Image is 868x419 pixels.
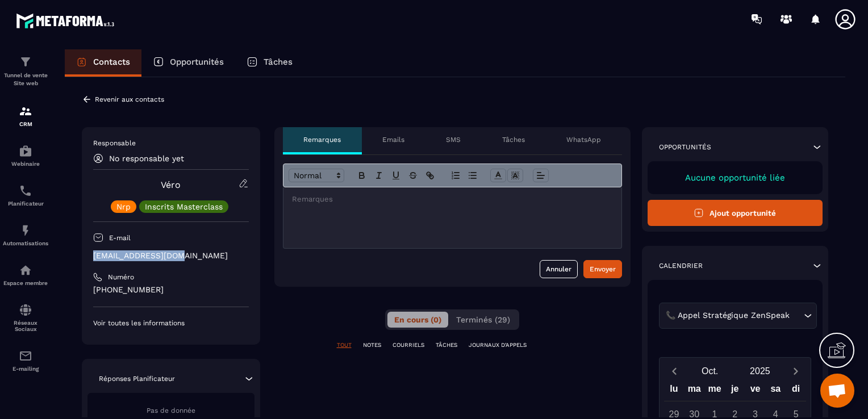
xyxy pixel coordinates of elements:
[446,135,461,144] p: SMS
[116,203,131,211] p: Nrp
[659,261,703,270] p: Calendrier
[19,104,32,118] img: formation
[19,263,32,277] img: automations
[65,49,141,77] a: Contacts
[3,366,48,372] p: E-mailing
[648,200,823,226] button: Ajout opportunité
[3,121,48,127] p: CRM
[659,143,711,152] p: Opportunités
[449,312,517,328] button: Terminés (29)
[141,49,235,77] a: Opportunités
[663,309,792,322] span: 📞 Appel Stratégique ZenSpeak
[3,161,48,167] p: Webinaire
[3,215,48,255] a: automationsautomationsAutomatisations
[590,263,616,275] div: Envoyer
[3,320,48,332] p: Réseaux Sociaux
[99,374,175,383] p: Réponses Planificateur
[659,173,812,183] p: Aucune opportunité liée
[19,303,32,317] img: social-network
[786,381,806,401] div: di
[19,349,32,363] img: email
[145,203,223,211] p: Inscrits Masterclass
[3,72,48,87] p: Tunnel de vente Site web
[436,341,457,349] p: TÂCHES
[93,319,249,328] p: Voir toutes les informations
[93,139,249,148] p: Responsable
[95,95,164,103] p: Revenir aux contacts
[303,135,341,144] p: Remarques
[785,363,806,379] button: Next month
[387,312,448,328] button: En cours (0)
[659,303,817,329] div: Search for option
[725,381,745,401] div: je
[765,381,786,401] div: sa
[469,341,527,349] p: JOURNAUX D'APPELS
[109,154,184,163] p: No responsable yet
[3,200,48,207] p: Planificateur
[3,240,48,246] p: Automatisations
[3,255,48,295] a: automationsautomationsEspace membre
[735,361,785,381] button: Open years overlay
[456,315,510,324] span: Terminés (29)
[704,381,725,401] div: me
[3,47,48,96] a: formationformationTunnel de vente Site web
[3,341,48,380] a: emailemailE-mailing
[3,280,48,286] p: Espace membre
[820,374,854,408] div: Ouvrir le chat
[3,136,48,175] a: automationsautomationsWebinaire
[684,381,704,401] div: ma
[540,260,578,278] button: Annuler
[109,233,131,242] p: E-mail
[147,407,195,414] span: Pas de donnée
[664,381,685,401] div: lu
[93,250,249,261] p: [EMAIL_ADDRESS][DOMAIN_NAME]
[161,179,181,190] a: Véro
[337,341,352,349] p: TOUT
[382,135,404,144] p: Emails
[93,57,130,67] p: Contacts
[3,175,48,215] a: schedulerschedulerPlanificateur
[93,284,249,295] p: [PHONE_NUMBER]
[393,341,424,349] p: COURRIELS
[108,273,134,282] p: Numéro
[19,144,32,158] img: automations
[235,49,304,77] a: Tâches
[583,260,622,278] button: Envoyer
[502,135,525,144] p: Tâches
[664,363,685,379] button: Previous month
[363,341,381,349] p: NOTES
[685,361,735,381] button: Open months overlay
[394,315,441,324] span: En cours (0)
[19,55,32,69] img: formation
[16,10,118,31] img: logo
[566,135,601,144] p: WhatsApp
[3,96,48,136] a: formationformationCRM
[19,224,32,237] img: automations
[745,381,766,401] div: ve
[170,57,224,67] p: Opportunités
[3,295,48,341] a: social-networksocial-networkRéseaux Sociaux
[792,309,801,322] input: Search for option
[264,57,293,67] p: Tâches
[19,184,32,198] img: scheduler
